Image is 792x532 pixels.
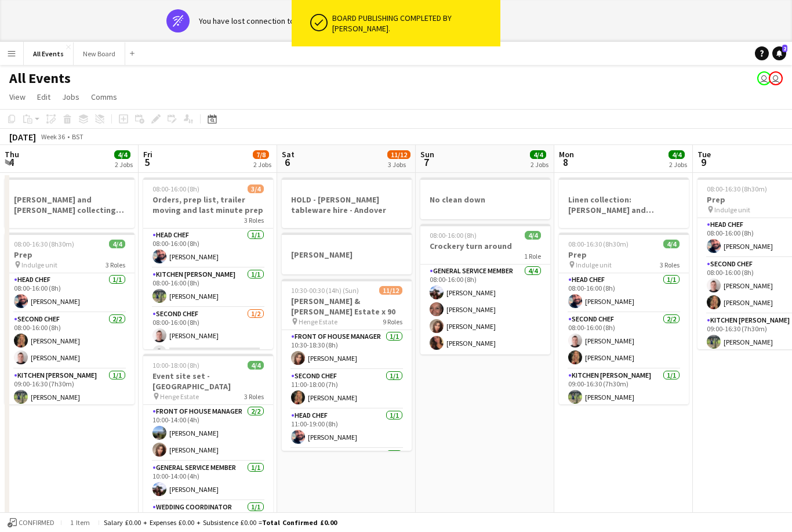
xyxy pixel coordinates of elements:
h3: Crockery turn around [420,241,550,251]
span: Indulge unit [576,260,612,269]
div: 08:00-16:00 (8h)4/4Crockery turn around1 RoleGeneral service member4/408:00-16:00 (8h)[PERSON_NAM... [420,224,550,354]
span: Indulge unit [21,260,57,269]
app-card-role: Kitchen [PERSON_NAME]1/109:00-16:30 (7h30m)[PERSON_NAME] [5,369,135,408]
span: Fri [143,149,152,160]
span: Confirmed [19,519,55,527]
app-card-role: Second Chef2/208:00-16:00 (8h)[PERSON_NAME][PERSON_NAME] [559,313,689,369]
span: 4/4 [530,150,546,159]
app-job-card: 10:30-00:30 (14h) (Sun)11/12[PERSON_NAME] & [PERSON_NAME] Estate x 90 Henge Estate9 RolesFront of... [282,279,412,451]
a: View [5,89,30,104]
div: 2 Jobs [669,160,687,169]
div: Salary £0.00 + Expenses £0.00 + Subsistence £0.00 = [104,518,337,527]
span: 11/12 [379,286,402,295]
span: 4/4 [114,150,130,159]
app-card-role: Wedding Coordinator1/1 [282,448,412,488]
h3: No clean down [420,194,550,205]
button: New Board [74,42,125,65]
h3: [PERSON_NAME] & [PERSON_NAME] Estate x 90 [282,296,412,317]
div: 2 Jobs [253,160,271,169]
div: [DATE] [9,131,36,143]
h3: Event site set - [GEOGRAPHIC_DATA] [143,371,273,392]
span: Total Confirmed £0.00 [262,518,337,527]
a: Comms [86,89,122,104]
span: Mon [559,149,574,160]
app-card-role: Head Chef1/108:00-16:00 (8h)[PERSON_NAME] [5,273,135,313]
span: Week 36 [38,132,67,141]
span: 08:00-16:30 (8h30m) [568,240,628,248]
span: 1 item [66,518,94,527]
app-card-role: Head Chef1/111:00-19:00 (8h)[PERSON_NAME] [282,409,412,448]
div: BST [72,132,83,141]
app-card-role: General service member1/110:00-14:00 (4h)[PERSON_NAME] [143,461,273,501]
span: 4/4 [669,150,685,159]
span: View [9,92,26,102]
app-job-card: 08:00-16:00 (8h)3/4Orders, prep list, trailer moving and last minute prep3 RolesHead Chef1/108:00... [143,178,273,349]
span: Thu [5,149,19,160]
button: All Events [24,42,74,65]
app-card-role: Second Chef1/208:00-16:00 (8h)[PERSON_NAME] [143,307,273,364]
a: Jobs [57,89,84,104]
span: 4/4 [109,240,125,248]
div: 2 Jobs [531,160,548,169]
app-job-card: 10:00-18:00 (8h)4/4Event site set - [GEOGRAPHIC_DATA] Henge Estate3 RolesFront of House Manager2/... [143,354,273,526]
div: 08:00-16:30 (8h30m)4/4Prep Indulge unit3 RolesHead Chef1/108:00-16:00 (8h)[PERSON_NAME]Second Che... [559,233,689,404]
button: Confirmed [6,516,56,529]
app-job-card: [PERSON_NAME] [282,233,412,274]
span: 4/4 [663,240,680,248]
a: Edit [32,89,55,104]
span: 3 Roles [106,260,125,269]
span: Henge Estate [299,317,337,326]
span: 11/12 [387,150,410,159]
div: You have lost connection to the internet. The platform is offline. [199,16,418,26]
h1: All Events [9,70,71,87]
app-card-role: Head Chef1/108:00-16:00 (8h)[PERSON_NAME] [559,273,689,313]
span: 3 Roles [244,216,264,225]
span: 9 [696,155,711,169]
app-job-card: No clean down [420,178,550,219]
span: Comms [91,92,117,102]
span: Jobs [62,92,79,102]
app-card-role: Kitchen [PERSON_NAME]1/108:00-16:00 (8h)[PERSON_NAME] [143,268,273,307]
span: 3 Roles [660,260,680,269]
span: 08:00-16:30 (8h30m) [14,240,74,248]
span: 7 [419,155,434,169]
app-job-card: 08:00-16:30 (8h30m)4/4Prep Indulge unit3 RolesHead Chef1/108:00-16:00 (8h)[PERSON_NAME]Second Che... [5,233,135,404]
span: 08:00-16:30 (8h30m) [707,184,767,193]
app-job-card: HOLD - [PERSON_NAME] tableware hire - Andover [282,178,412,228]
app-card-role: Front of House Manager2/210:00-14:00 (4h)[PERSON_NAME][PERSON_NAME] [143,405,273,461]
span: Edit [37,92,50,102]
app-user-avatar: Lucy Hinks [757,71,771,85]
h3: Linen collection: [PERSON_NAME] and [PERSON_NAME] [559,194,689,215]
div: 2 Jobs [115,160,133,169]
app-user-avatar: Sarah Chapman [769,71,783,85]
app-job-card: [PERSON_NAME] and [PERSON_NAME] collecting napkins [5,178,135,228]
span: 4/4 [525,231,541,240]
h3: Prep [559,249,689,260]
span: Tue [697,149,711,160]
span: 4/4 [248,361,264,370]
a: 2 [772,46,786,60]
span: 4 [3,155,19,169]
app-card-role: Kitchen [PERSON_NAME]1/109:00-16:30 (7h30m)[PERSON_NAME] [559,369,689,408]
h3: [PERSON_NAME] and [PERSON_NAME] collecting napkins [5,194,135,215]
span: 08:00-16:00 (8h) [152,184,199,193]
span: Sun [420,149,434,160]
span: 5 [141,155,152,169]
span: Indulge unit [714,205,750,214]
span: 10:00-18:00 (8h) [152,361,199,370]
span: 7/8 [253,150,269,159]
app-card-role: Second Chef2/208:00-16:00 (8h)[PERSON_NAME][PERSON_NAME] [5,313,135,369]
span: 1 Role [524,252,541,260]
app-card-role: Head Chef1/108:00-16:00 (8h)[PERSON_NAME] [143,229,273,268]
app-card-role: Second Chef1/111:00-18:00 (7h)[PERSON_NAME] [282,370,412,409]
div: Board publishing completed by [PERSON_NAME]. [332,13,496,34]
span: 2 [782,45,787,52]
